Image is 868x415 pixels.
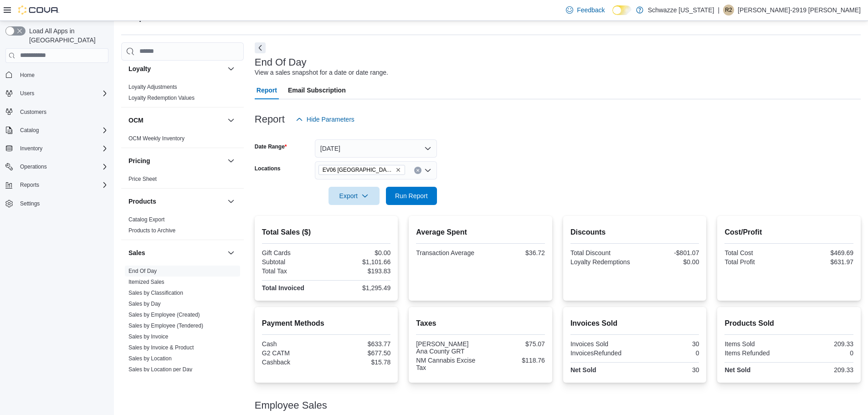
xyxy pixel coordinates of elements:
span: Report [257,81,277,99]
span: Home [20,72,35,79]
a: Home [16,70,38,81]
div: 0 [791,349,853,357]
a: Sales by Employee (Created) [128,312,200,318]
span: Reports [20,181,39,189]
div: Total Cost [724,249,787,256]
div: Loyalty Redemptions [570,258,633,266]
div: G2 CATM [262,349,324,357]
button: Reports [2,179,112,191]
button: Next [255,42,266,53]
button: Pricing [128,156,224,165]
h2: Average Spent [416,227,545,238]
a: Loyalty Redemption Values [128,95,195,101]
img: Cova [18,5,59,15]
span: Sales by Employee (Tendered) [128,322,203,329]
button: Inventory [2,142,112,155]
h2: Cost/Profit [724,227,853,238]
span: Catalog [20,127,39,134]
h3: Products [128,197,156,206]
span: Price Sheet [128,175,157,183]
span: Loyalty Adjustments [128,83,177,91]
span: Users [20,90,34,97]
button: Sales [226,247,236,258]
span: Settings [16,198,108,209]
div: Invoices Sold [570,340,633,348]
span: Inventory [20,145,42,152]
button: Catalog [2,124,112,137]
p: | [718,5,719,15]
h2: Invoices Sold [570,318,699,329]
h3: Loyalty [128,64,151,73]
div: Gift Cards [262,249,324,256]
button: Loyalty [226,63,236,74]
h2: Products Sold [724,318,853,329]
a: Settings [16,198,43,209]
button: Catalog [16,125,42,136]
a: Sales by Location [128,355,172,362]
span: Inventory [16,143,108,154]
div: -$801.07 [637,249,699,256]
div: $1,101.66 [328,258,390,266]
span: Itemized Sales [128,278,164,286]
div: Pricing [121,174,244,188]
div: Cash [262,340,324,348]
button: Home [2,68,112,82]
a: Sales by Employee (Tendered) [128,323,203,329]
button: Users [2,87,112,100]
a: Loyalty Adjustments [128,84,177,90]
span: EV06 Las Cruces East [318,165,405,175]
a: Catalog Export [128,216,164,223]
button: OCM [128,116,224,125]
a: OCM Weekly Inventory [128,135,185,142]
div: 0 [637,349,699,357]
div: Ryan-2919 Stoops [723,5,734,15]
button: Remove EV06 Las Cruces East from selection in this group [395,167,401,173]
div: Loyalty [121,82,244,107]
button: Reports [16,179,43,190]
button: Pricing [226,155,236,166]
button: Sales [128,248,224,257]
h3: Employee Sales [255,400,327,411]
span: Customers [20,108,46,116]
nav: Complex example [5,65,108,234]
button: Loyalty [128,64,224,73]
span: Catalog [16,125,108,136]
span: Sales by Location [128,355,172,362]
button: Products [226,196,236,207]
span: Feedback [577,5,605,15]
h3: Sales [128,248,145,257]
div: $677.50 [328,349,390,357]
a: Products to Archive [128,227,175,234]
a: Sales by Day [128,301,161,307]
span: Users [16,88,108,99]
div: $469.69 [791,249,853,256]
button: Products [128,197,224,206]
strong: Total Invoiced [262,284,304,292]
input: Dark Mode [612,5,632,15]
p: [PERSON_NAME]-2919 [PERSON_NAME] [738,5,861,15]
h3: OCM [128,116,144,125]
div: Items Sold [724,340,787,348]
div: $0.00 [328,249,390,256]
button: Inventory [16,143,46,154]
button: Export [329,187,380,205]
span: Email Subscription [288,81,346,99]
button: Open list of options [424,167,431,174]
button: Customers [2,105,112,118]
span: Sales by Location per Day [128,366,192,373]
div: NM Cannabis Excise Tax [416,357,478,371]
span: Load All Apps in [GEOGRAPHIC_DATA] [26,26,108,45]
div: InvoicesRefunded [570,349,633,357]
a: Price Sheet [128,176,157,182]
h3: End Of Day [255,57,307,68]
span: Settings [20,200,40,207]
div: $0.00 [637,258,699,266]
h2: Payment Methods [262,318,391,329]
div: 209.33 [791,340,853,348]
a: Customers [16,107,50,118]
div: Transaction Average [416,249,478,256]
a: Sales by Classification [128,290,183,296]
button: Operations [2,160,112,173]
